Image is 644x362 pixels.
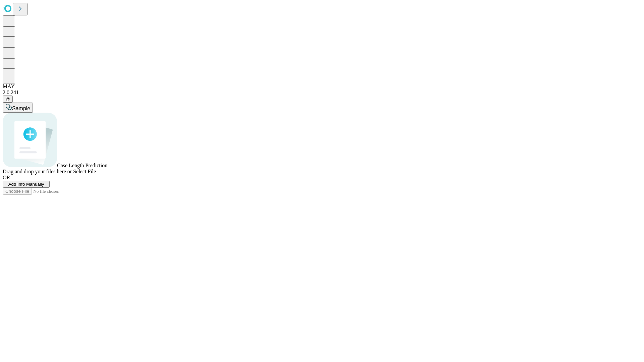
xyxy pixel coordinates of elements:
span: @ [5,97,10,102]
button: Sample [3,103,33,113]
button: Add Info Manually [3,181,50,188]
span: Select File [73,169,96,174]
div: MAY [3,83,641,89]
div: 2.0.241 [3,89,641,96]
span: Case Length Prediction [57,163,107,168]
span: Drag and drop your files here or [3,169,72,174]
span: Add Info Manually [8,182,44,187]
button: @ [3,96,13,103]
span: OR [3,175,10,180]
span: Sample [12,106,30,111]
